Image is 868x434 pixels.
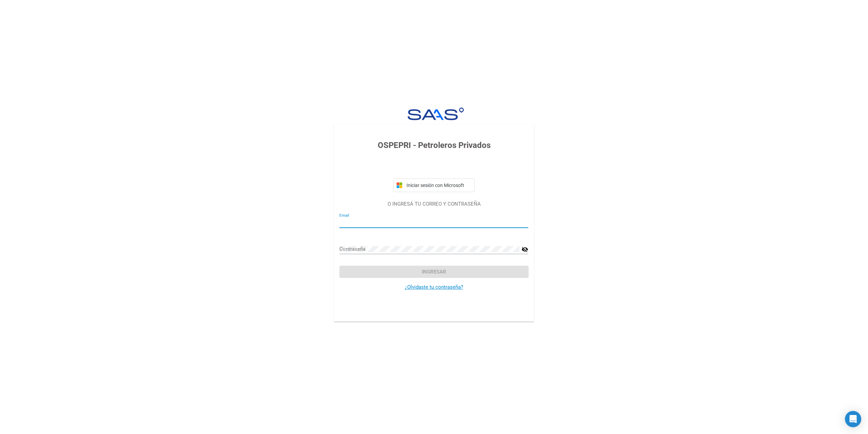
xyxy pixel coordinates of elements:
[393,178,475,192] button: Iniciar sesión con Microsoft
[339,139,528,151] h3: OSPEPRI - Petroleros Privados
[405,284,463,290] a: ¿Olvidaste tu contraseña?
[339,200,528,208] p: O INGRESÁ TU CORREO Y CONTRASEÑA
[845,411,861,427] div: Open Intercom Messenger
[521,245,528,253] mat-icon: visibility_off
[405,183,472,188] span: Iniciar sesión con Microsoft
[390,159,478,174] iframe: Botón Iniciar sesión con Google
[422,269,446,275] span: Ingresar
[339,266,528,278] button: Ingresar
